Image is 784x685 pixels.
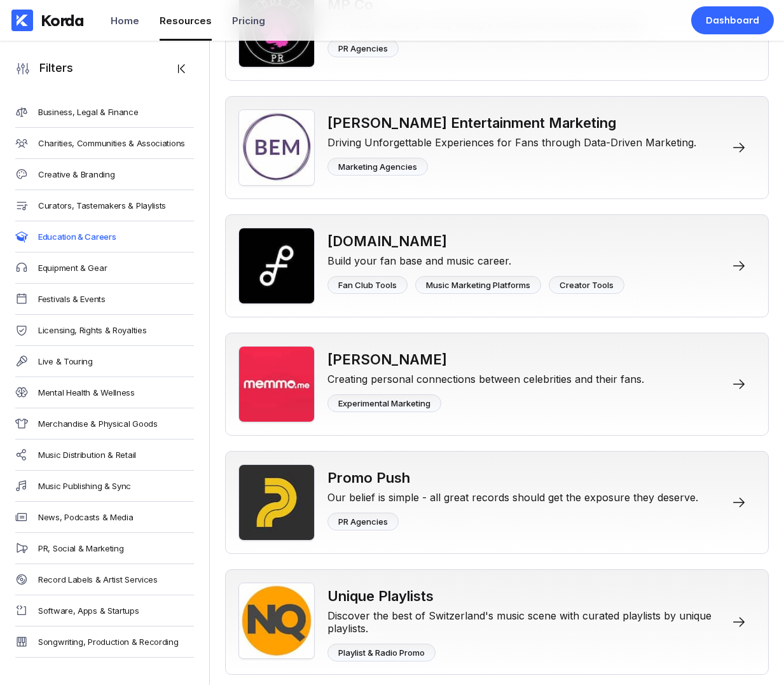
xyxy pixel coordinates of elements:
div: Equipment & Gear [38,263,107,273]
img: Promo Push [238,464,315,541]
div: Creative & Branding [38,169,114,179]
div: [PERSON_NAME] [327,351,644,368]
div: Pricing [232,15,265,27]
div: Mental Health & Wellness [38,387,135,398]
div: Resources [160,15,212,27]
a: Music Publishing & Sync [15,471,194,502]
div: Driving Unforgettable Experiences for Fans through Data-Driven Marketing. [327,131,696,149]
img: Memmo [238,346,315,422]
div: Live & Touring [38,356,93,366]
a: Music Distribution & Retail [15,439,194,471]
img: Unique Playlists [238,583,315,659]
div: Music Publishing & Sync [38,481,131,491]
a: Licensing, Rights & Royalties [15,315,194,346]
div: Marketing Agencies [338,162,417,172]
div: Promo Push [327,469,698,486]
div: Merchandise & Physical Goods [38,419,158,429]
div: Playlist & Radio Promo [338,647,425,658]
a: Education & Careers [15,221,194,253]
a: Software, Apps & Startups [15,595,194,626]
div: Music Distribution & Retail [38,450,136,460]
a: Business, Legal & Finance [15,97,194,128]
div: Festivals & Events [38,294,106,304]
a: Mental Health & Wellness [15,377,194,408]
a: Equipment & Gear [15,253,194,284]
div: Dashboard [706,14,759,27]
div: Our belief is simple - all great records should get the exposure they deserve. [327,486,698,504]
div: Songwriting, Production & Recording [38,637,179,647]
div: PR Agencies [338,43,388,53]
div: Education & Careers [38,232,116,242]
a: Songwriting, Production & Recording [15,626,194,658]
div: Music Marketing Platforms [426,280,530,290]
div: Creator Tools [560,280,614,290]
a: Curators, Tastemakers & Playlists [15,190,194,221]
a: Charities, Communities & Associations [15,128,194,159]
a: Record Labels & Artist Services [15,564,194,595]
a: Memmo[PERSON_NAME]Creating personal connections between celebrities and their fans.Experimental M... [225,333,769,436]
div: Filters [31,61,73,76]
a: Unique PlaylistsUnique PlaylistsDiscover the best of Switzerland's music scene with curated playl... [225,569,769,675]
div: Charities, Communities & Associations [38,138,185,148]
div: [PERSON_NAME] Entertainment Marketing [327,114,696,131]
a: Promo PushPromo PushOur belief is simple - all great records should get the exposure they deserve... [225,451,769,554]
a: Dashboard [691,6,774,34]
div: Business, Legal & Finance [38,107,139,117]
a: Festivals & Events [15,284,194,315]
div: Curators, Tastemakers & Playlists [38,200,166,211]
div: Unique Playlists [327,588,722,604]
div: Discover the best of Switzerland's music scene with curated playlists by unique playlists. [327,604,722,635]
a: News, Podcasts & Media [15,502,194,533]
div: PR Agencies [338,516,388,527]
a: Creative & Branding [15,159,194,190]
div: Home [111,15,139,27]
div: [DOMAIN_NAME] [327,233,624,249]
div: News, Podcasts & Media [38,512,133,522]
div: Software, Apps & Startups [38,605,139,616]
a: Live & Touring [15,346,194,377]
a: Feature.fm[DOMAIN_NAME]Build your fan base and music career.Fan Club ToolsMusic Marketing Platfor... [225,214,769,317]
div: Creating personal connections between celebrities and their fans. [327,368,644,385]
div: Experimental Marketing [338,398,430,408]
img: Feature.fm [238,228,315,304]
div: Record Labels & Artist Services [38,574,158,585]
a: Bauer Entertainment Marketing[PERSON_NAME] Entertainment MarketingDriving Unforgettable Experienc... [225,96,769,199]
div: Licensing, Rights & Royalties [38,325,146,335]
div: Fan Club Tools [338,280,397,290]
a: Merchandise & Physical Goods [15,408,194,439]
img: Bauer Entertainment Marketing [238,109,315,186]
a: PR, Social & Marketing [15,533,194,564]
div: Build your fan base and music career. [327,249,624,267]
div: Korda [41,11,84,30]
div: PR, Social & Marketing [38,543,123,553]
